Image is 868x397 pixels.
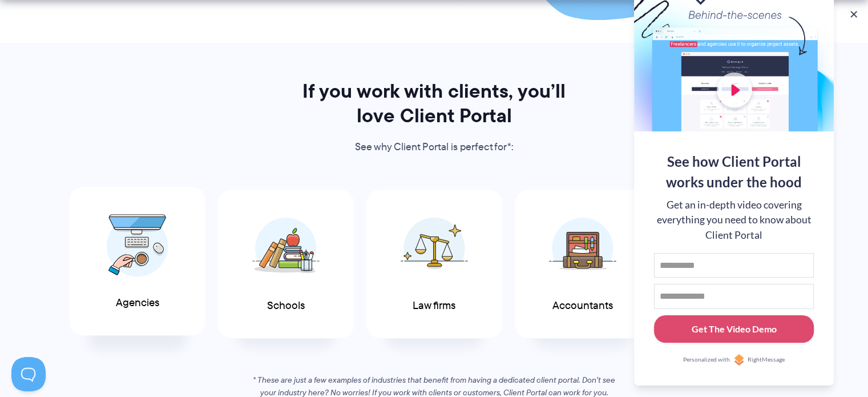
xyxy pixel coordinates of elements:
[267,300,305,312] span: Schools
[748,355,785,364] span: RightMessage
[413,300,455,312] span: Law firms
[287,139,582,156] p: See why Client Portal is perfect for*:
[70,187,205,336] a: Agencies
[218,190,354,339] a: Schools
[552,300,613,312] span: Accountants
[654,151,814,193] div: See how Client Portal works under the hood
[287,79,582,128] h2: If you work with clients, you’ll love Client Portal
[654,198,814,243] div: Get an in-depth video covering everything you need to know about Client Portal
[692,322,777,336] div: Get The Video Demo
[11,357,46,391] iframe: Toggle Customer Support
[654,354,814,366] a: Personalized withRightMessage
[116,297,159,309] span: Agencies
[366,190,502,339] a: Law firms
[683,355,730,364] span: Personalized with
[654,315,814,343] button: Get The Video Demo
[733,354,745,366] img: Personalized with RightMessage
[515,190,651,339] a: Accountants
